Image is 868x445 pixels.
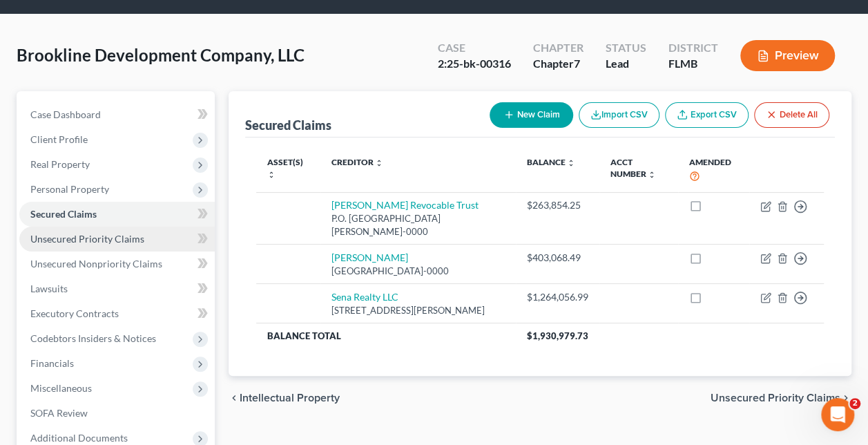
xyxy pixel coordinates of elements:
span: Brookline Development Company, LLC [17,45,305,65]
a: Executory Contracts [19,301,215,326]
span: 7 [574,57,580,70]
a: Acct Number unfold_more [610,157,656,179]
div: $1,264,056.99 [527,290,588,304]
a: Unsecured Priority Claims [19,227,215,252]
div: [GEOGRAPHIC_DATA]-0000 [331,265,505,278]
span: Additional Documents [30,432,128,444]
div: District [668,40,718,56]
a: Creditor unfold_more [331,157,383,167]
a: Unsecured Nonpriority Claims [19,252,215,276]
button: Import CSV [579,102,659,128]
span: Intellectual Property [240,392,340,404]
i: unfold_more [375,159,383,167]
th: Amended [678,149,749,192]
button: chevron_left Intellectual Property [229,392,340,404]
span: $1,930,979.73 [527,330,588,341]
div: $403,068.49 [527,251,588,265]
a: Asset(s) unfold_more [267,157,303,179]
th: Balance Total [256,323,515,348]
a: Case Dashboard [19,102,215,127]
span: Unsecured Priority Claims [30,233,144,245]
span: Unsecured Nonpriority Claims [30,258,162,269]
span: Real Property [30,158,90,170]
a: Balance unfold_more [527,157,575,167]
div: [STREET_ADDRESS][PERSON_NAME] [331,304,505,317]
span: Personal Property [30,183,109,195]
iframe: Intercom live chat [821,398,854,431]
i: unfold_more [267,171,276,179]
div: 2:25-bk-00316 [438,56,511,72]
i: unfold_more [648,171,656,179]
div: Case [438,40,511,56]
span: Executory Contracts [30,307,119,319]
button: Delete All [754,102,829,128]
i: chevron_left [229,392,240,404]
span: Financials [30,357,74,369]
div: Chapter [533,40,584,56]
a: Lawsuits [19,276,215,301]
div: Secured Claims [245,117,331,133]
a: Export CSV [665,102,749,128]
button: New Claim [490,102,573,128]
button: Unsecured Priority Claims chevron_right [711,392,851,404]
div: P.O. [GEOGRAPHIC_DATA][PERSON_NAME]-0000 [331,212,505,238]
div: Status [606,40,646,56]
div: $263,854.25 [527,198,588,212]
span: Miscellaneous [30,382,92,394]
button: Preview [740,40,835,71]
a: Sena Realty LLC [331,291,398,303]
span: Lawsuits [30,283,68,294]
span: Secured Claims [30,208,97,220]
a: [PERSON_NAME] Revocable Trust [331,199,479,211]
span: 2 [849,398,860,409]
a: [PERSON_NAME] [331,252,408,263]
div: Lead [606,56,646,72]
a: SOFA Review [19,401,215,426]
span: Unsecured Priority Claims [711,392,840,404]
span: Client Profile [30,133,88,145]
i: unfold_more [567,159,575,167]
span: Codebtors Insiders & Notices [30,332,156,344]
i: chevron_right [840,392,851,404]
span: SOFA Review [30,407,88,419]
span: Case Dashboard [30,108,101,120]
div: FLMB [668,56,718,72]
div: Chapter [533,56,584,72]
a: Secured Claims [19,202,215,227]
